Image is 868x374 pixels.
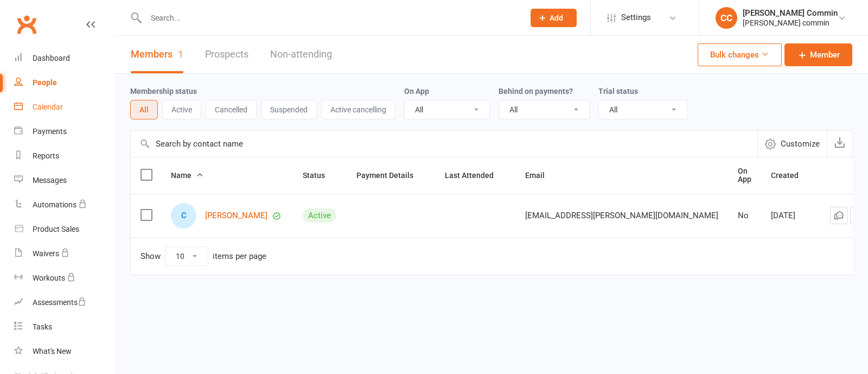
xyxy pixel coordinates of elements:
[14,168,114,193] a: Messages
[303,169,337,182] button: Status
[621,5,651,30] span: Settings
[130,100,158,119] button: All
[33,225,79,233] div: Product Sales
[13,11,40,38] a: Clubworx
[33,322,52,331] div: Tasks
[525,169,557,182] button: Email
[14,46,114,71] a: Dashboard
[321,100,395,119] button: Active cancelling
[771,171,810,180] span: Created
[33,176,67,185] div: Messages
[531,9,577,27] button: Add
[14,193,114,217] a: Automations
[33,127,67,136] div: Payments
[525,171,557,180] span: Email
[14,119,114,144] a: Payments
[810,48,840,61] span: Member
[14,339,114,364] a: What's New
[445,171,506,180] span: Last Attended
[743,8,838,18] div: [PERSON_NAME] Commin
[598,87,638,96] label: Trial status
[781,137,820,150] span: Customize
[206,100,257,119] button: Cancelled
[14,217,114,242] a: Product Sales
[162,100,201,119] button: Active
[14,95,114,119] a: Calendar
[33,274,65,282] div: Workouts
[130,87,197,96] label: Membership status
[757,131,827,157] button: Customize
[14,290,114,315] a: Assessments
[303,171,337,180] span: Status
[771,169,810,182] button: Created
[270,36,332,73] a: Non-attending
[33,298,86,307] div: Assessments
[213,252,266,261] div: items per page
[771,211,810,220] div: [DATE]
[550,14,563,22] span: Add
[143,10,516,26] input: Search...
[131,131,757,157] input: Search by contact name
[716,7,737,29] div: CC
[171,171,203,180] span: Name
[14,315,114,339] a: Tasks
[33,347,72,356] div: What's New
[356,171,425,180] span: Payment Details
[171,203,196,229] div: CEDRICK
[33,151,59,160] div: Reports
[131,36,183,73] a: Members1
[743,18,838,28] div: [PERSON_NAME] commin
[14,242,114,266] a: Waivers
[261,100,317,119] button: Suspended
[33,249,59,258] div: Waivers
[171,169,203,182] button: Name
[205,211,267,220] a: [PERSON_NAME]
[499,87,573,96] label: Behind on payments?
[698,43,782,66] button: Bulk changes
[784,43,852,66] a: Member
[14,71,114,95] a: People
[33,200,76,209] div: Automations
[445,169,506,182] button: Last Attended
[33,78,57,87] div: People
[33,103,63,111] div: Calendar
[738,211,751,220] div: No
[728,157,761,194] th: On App
[525,205,718,226] span: [EMAIL_ADDRESS][PERSON_NAME][DOMAIN_NAME]
[14,144,114,168] a: Reports
[205,36,248,73] a: Prospects
[178,48,183,60] div: 1
[356,169,425,182] button: Payment Details
[14,266,114,290] a: Workouts
[33,54,70,62] div: Dashboard
[303,208,336,223] div: Active
[404,87,429,96] label: On App
[141,246,266,266] div: Show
